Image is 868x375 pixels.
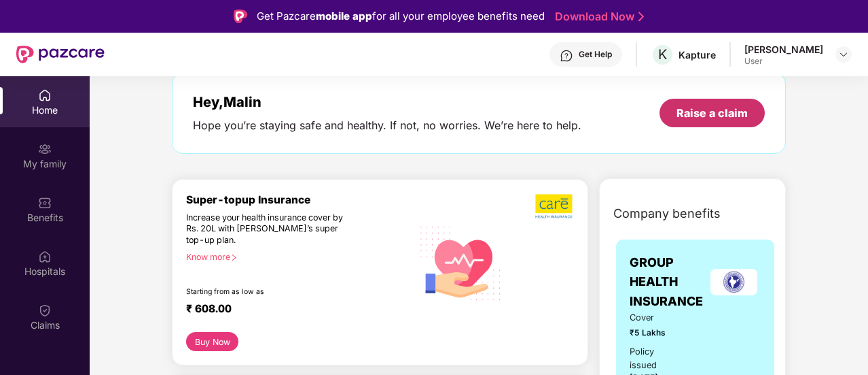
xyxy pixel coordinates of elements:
span: GROUP HEALTH INSURANCE [630,253,707,311]
img: svg+xml;base64,PHN2ZyBpZD0iRHJvcGRvd24tMzJ4MzIiIHhtbG5zPSJodHRwOi8vd3d3LnczLm9yZy8yMDAwL3N2ZyIgd2... [838,49,849,60]
button: Buy Now [186,332,238,351]
img: svg+xml;base64,PHN2ZyBpZD0iSGVscC0zMngzMiIgeG1sbnM9Imh0dHA6Ly93d3cudzMub3JnLzIwMDAvc3ZnIiB3aWR0aD... [560,49,573,63]
div: Super-topup Insurance [186,193,412,206]
div: Hey, Malin [193,94,581,110]
span: K [658,46,667,63]
img: svg+xml;base64,PHN2ZyB4bWxucz0iaHR0cDovL3d3dy53My5vcmcvMjAwMC9zdmciIHhtbG5zOnhsaW5rPSJodHRwOi8vd3... [412,213,509,312]
img: insurerLogo [710,269,757,295]
div: Get Pazcare for all your employee benefits need [257,8,545,25]
img: svg+xml;base64,PHN2ZyBpZD0iQ2xhaW0iIHhtbG5zPSJodHRwOi8vd3d3LnczLm9yZy8yMDAwL3N2ZyIgd2lkdGg9IjIwIi... [38,304,52,317]
img: svg+xml;base64,PHN2ZyBpZD0iSG9zcGl0YWxzIiB4bWxucz0iaHR0cDovL3d3dy53My5vcmcvMjAwMC9zdmciIHdpZHRoPS... [38,250,52,263]
div: ₹ 608.00 [186,302,399,319]
img: svg+xml;base64,PHN2ZyBpZD0iQmVuZWZpdHMiIHhtbG5zPSJodHRwOi8vd3d3LnczLm9yZy8yMDAwL3N2ZyIgd2lkdGg9Ij... [38,196,52,210]
div: [PERSON_NAME] [744,43,823,56]
strong: mobile app [316,10,372,22]
div: Kapture [679,48,716,61]
div: Know more [186,252,404,261]
div: Increase your health insurance cover by Rs. 20L with [PERSON_NAME]’s super top-up plan. [186,212,354,246]
img: svg+xml;base64,PHN2ZyBpZD0iSG9tZSIgeG1sbnM9Imh0dHA6Ly93d3cudzMub3JnLzIwMDAvc3ZnIiB3aWR0aD0iMjAiIG... [38,88,52,102]
img: New Pazcare Logo [16,46,105,63]
span: Company benefits [613,204,721,223]
img: svg+xml;base64,PHN2ZyB3aWR0aD0iMjAiIGhlaWdodD0iMjAiIHZpZXdCb3g9IjAgMCAyMCAyMCIgZmlsbD0ibm9uZSIgeG... [38,142,52,156]
div: User [744,56,823,67]
a: Download Now [555,10,640,24]
div: Hope you’re staying safe and healthy. If not, no worries. We’re here to help. [193,118,581,133]
div: Raise a claim [676,105,748,120]
img: b5dec4f62d2307b9de63beb79f102df3.png [535,193,574,219]
div: Get Help [579,49,612,60]
img: Stroke [638,10,644,24]
span: right [230,254,238,261]
span: ₹5 Lakhs [630,327,679,340]
div: Starting from as low as [186,287,355,297]
div: Policy issued [630,345,679,372]
img: Logo [234,10,247,23]
span: Cover [630,311,679,325]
